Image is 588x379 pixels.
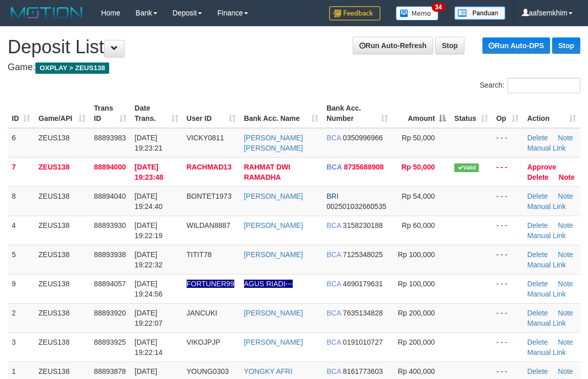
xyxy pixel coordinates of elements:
td: - - - [492,216,523,245]
span: BCA [327,163,342,171]
a: Note [558,367,573,375]
a: Note [558,192,573,200]
th: Game/API: activate to sort column ascending [34,99,90,128]
span: Copy 3158230188 to clipboard [343,221,383,229]
td: ZEUS138 [34,216,90,245]
a: Delete [527,250,548,259]
span: 88893925 [94,338,126,346]
td: 5 [8,245,34,274]
td: ZEUS138 [34,186,90,216]
td: ZEUS138 [34,157,90,186]
span: Copy 002501032660535 to clipboard [327,202,387,210]
span: [DATE] 19:22:32 [135,250,163,269]
span: Copy 0350996966 to clipboard [343,134,383,142]
a: Manual Link [527,348,566,356]
th: Status: activate to sort column ascending [450,99,492,128]
a: Manual Link [527,290,566,298]
span: WILDAN8887 [187,221,231,229]
span: BCA [327,309,341,317]
a: Note [558,250,573,259]
a: Manual Link [527,202,566,210]
td: ZEUS138 [34,128,90,158]
span: Copy 0191010727 to clipboard [343,338,383,346]
td: - - - [492,157,523,186]
span: BCA [327,367,341,375]
td: - - - [492,128,523,158]
span: VICKY0811 [187,134,224,142]
span: 34 [432,3,445,12]
a: [PERSON_NAME] [PERSON_NAME] [244,134,303,152]
span: RACHMAD13 [187,163,232,171]
span: OXPLAY > ZEUS138 [35,62,109,74]
a: [PERSON_NAME] [244,221,303,229]
span: BRI [327,192,338,200]
span: Rp 100,000 [398,250,435,259]
span: Copy 7125348025 to clipboard [343,250,383,259]
span: [DATE] 19:23:48 [135,163,164,181]
span: BCA [327,338,341,346]
td: ZEUS138 [34,274,90,303]
span: 88894057 [94,280,126,288]
a: Delete [527,338,548,346]
span: YOUNG0303 [187,367,229,375]
span: Rp 200,000 [398,338,435,346]
span: Rp 100,000 [398,280,435,288]
a: Run Auto-Refresh [353,37,433,54]
th: Trans ID: activate to sort column ascending [90,99,130,128]
a: Delete [527,134,548,142]
td: 2 [8,303,34,332]
td: - - - [492,274,523,303]
span: [DATE] 19:22:07 [135,309,163,327]
a: Note [558,338,573,346]
td: - - - [492,245,523,274]
span: 88893983 [94,134,126,142]
th: Date Trans.: activate to sort column ascending [131,99,183,128]
h4: Game: [8,62,580,73]
a: Approve [527,163,556,171]
span: JANCUKI [187,309,217,317]
span: Rp 60,000 [402,221,435,229]
a: Note [558,280,573,288]
th: Bank Acc. Number: activate to sort column ascending [322,99,392,128]
span: BCA [327,280,341,288]
td: ZEUS138 [34,332,90,362]
a: Run Auto-DPS [482,37,550,54]
a: Manual Link [527,231,566,240]
span: Copy 8735688908 to clipboard [344,163,384,171]
span: Rp 200,000 [398,309,435,317]
a: Delete [527,367,548,375]
span: Rp 400,000 [398,367,435,375]
a: Delete [527,309,548,317]
td: 3 [8,332,34,362]
a: Note [558,134,573,142]
span: [DATE] 19:24:40 [135,192,163,210]
a: [PERSON_NAME] [244,250,303,259]
a: AGUS RIADI--- [244,280,293,288]
th: Op: activate to sort column ascending [492,99,523,128]
img: MOTION_logo.png [8,5,86,20]
span: 88893938 [94,250,126,259]
span: Valid transaction [454,163,479,172]
td: 7 [8,157,34,186]
a: Note [558,221,573,229]
a: [PERSON_NAME] [244,309,303,317]
span: [DATE] 19:24:56 [135,280,163,298]
span: Copy 4690179631 to clipboard [343,280,383,288]
label: Search: [480,78,580,93]
td: ZEUS138 [34,245,90,274]
a: Delete [527,192,548,200]
td: 6 [8,128,34,158]
img: Button%20Memo.svg [396,6,439,20]
td: 4 [8,216,34,245]
a: Manual Link [527,144,566,152]
a: [PERSON_NAME] [244,338,303,346]
span: 88893930 [94,221,126,229]
a: [PERSON_NAME] [244,192,303,200]
a: Note [558,309,573,317]
span: Rp 50,000 [401,163,435,171]
span: BCA [327,250,341,259]
th: User ID: activate to sort column ascending [183,99,240,128]
a: Stop [435,37,464,54]
span: TITIT78 [187,250,212,259]
a: Manual Link [527,319,566,327]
